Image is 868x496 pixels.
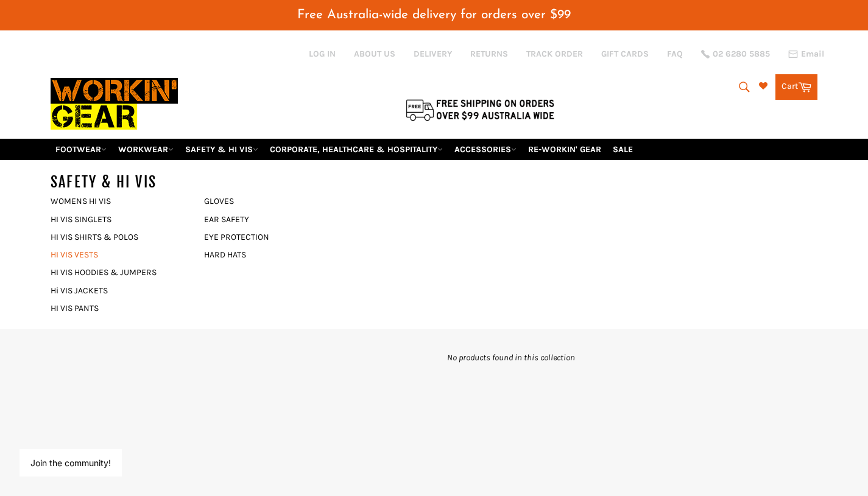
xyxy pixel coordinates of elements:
[354,48,395,60] a: ABOUT US
[601,48,649,60] a: GIFT CARDS
[44,299,192,317] a: HI VIS PANTS
[44,246,192,264] a: HI VIS VESTS
[265,139,448,160] a: CORPORATE, HEALTHCARE & HOSPITALITY
[180,139,263,160] a: SAFETY & HI VIS
[30,458,111,468] button: Join the community!
[775,74,817,100] a: Cart
[713,50,770,58] span: 02 6280 5885
[44,264,192,281] a: HI VIS HOODIES & JUMPERS
[113,139,178,160] a: WORKWEAR
[667,48,683,60] a: FAQ
[404,97,556,122] img: Flat $9.95 shipping Australia wide
[51,139,111,160] a: FOOTWEAR
[198,228,345,246] a: EYE PROTECTION
[701,50,770,58] a: 02 6280 5885
[44,211,192,228] a: HI VIS SINGLETS
[198,246,345,264] a: HARD HATS
[447,352,575,363] em: No products found in this collection
[297,9,571,21] span: Free Australia-wide delivery for orders over $99
[51,172,204,192] h5: SAFETY & HI VIS
[44,228,192,246] a: HI VIS SHIRTS & POLOS
[523,139,606,160] a: RE-WORKIN' GEAR
[608,139,638,160] a: SALE
[788,49,824,59] a: Email
[198,192,345,210] a: GLOVES
[414,48,452,60] a: DELIVERY
[801,50,824,58] span: Email
[51,69,178,138] img: Workin Gear leaders in Workwear, Safety Boots, PPE, Uniforms. Australia's No.1 in Workwear
[44,282,192,299] a: Hi VIS JACKETS
[44,192,192,210] a: WOMENS HI VIS
[450,139,521,160] a: ACCESSORIES
[470,48,508,60] a: RETURNS
[309,49,336,59] a: Log in
[526,48,583,60] a: TRACK ORDER
[198,211,345,228] a: EAR SAFETY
